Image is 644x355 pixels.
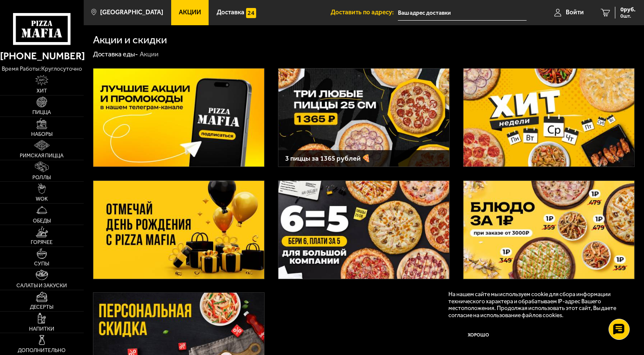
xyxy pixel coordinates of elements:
span: 0 шт. [620,13,636,19]
span: Роллы [33,175,51,180]
span: Хит [37,88,47,94]
span: Напитки [29,326,55,332]
img: 15daf4d41897b9f0e9f617042186c801.svg [246,8,256,18]
h1: Акции и скидки [93,34,167,45]
span: Римская пицца [20,153,64,159]
div: Акции [140,50,159,59]
span: Горячее [31,240,53,245]
a: 3 пиццы за 1365 рублей 🍕 [278,68,450,167]
button: Хорошо [448,325,509,345]
span: Наборы [31,132,53,137]
h3: 3 пиццы за 1365 рублей 🍕 [285,155,443,162]
span: Салаты и закуски [17,283,67,289]
span: [GEOGRAPHIC_DATA] [100,9,163,16]
span: Обеды [33,218,51,224]
span: Пицца [33,110,51,115]
span: 0 руб. [620,7,636,13]
span: Доставить по адресу: [331,9,398,16]
span: Войти [566,9,584,16]
span: Десерты [30,305,54,310]
p: На нашем сайте мы используем cookie для сбора информации технического характера и обрабатываем IP... [448,291,623,318]
span: WOK [36,196,48,202]
span: Доставка [217,9,244,16]
a: Доставка еды- [93,50,138,58]
span: Супы [34,261,50,267]
input: Ваш адрес доставки [398,5,527,21]
span: Дополнительно [18,348,66,353]
span: Акции [179,9,201,16]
